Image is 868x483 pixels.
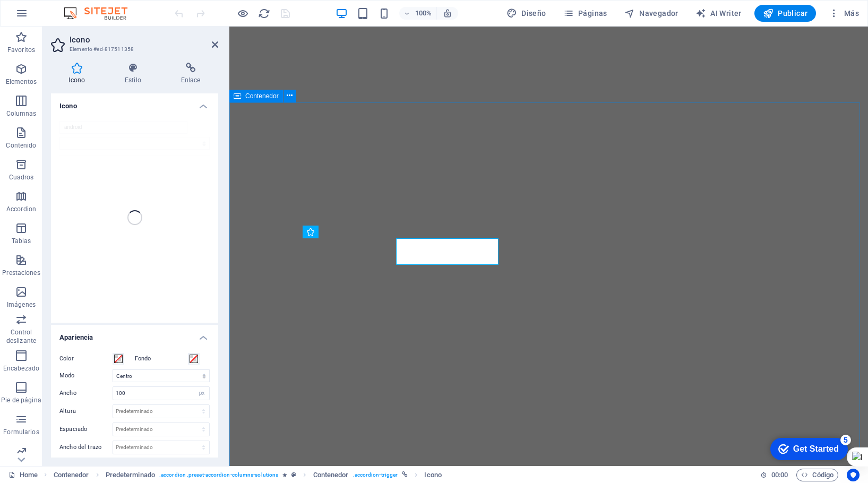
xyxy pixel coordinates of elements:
[824,5,863,22] button: Más
[3,428,39,436] p: Formularios
[691,5,746,22] button: AI Writer
[51,325,218,344] h4: Apariencia
[353,469,398,481] span: . accordion-trigger
[54,469,89,481] span: Haz clic para seleccionar y doble clic para editar
[6,205,36,213] p: Accordion
[3,364,39,373] p: Encabezado
[829,8,859,19] span: Más
[771,469,788,481] span: 00 00
[257,7,270,20] button: reload
[163,63,218,85] h4: Enlace
[2,269,40,277] p: Prestaciones
[9,173,34,182] p: Cuadros
[70,45,197,54] h3: Elemento #ed-817511358
[506,8,546,19] span: Diseño
[70,35,218,45] h2: Icono
[59,408,113,414] label: Altura
[282,472,287,478] i: El elemento contiene una animación
[559,5,612,22] button: Páginas
[801,469,833,481] span: Código
[54,469,442,481] nav: breadcrumb
[620,5,683,22] button: Navegador
[760,469,788,481] h6: Tiempo de la sesión
[847,469,860,481] button: Usercentrics
[258,7,270,20] i: Volver a cargar página
[443,8,452,18] i: Al redimensionar, ajustar el nivel de zoom automáticamente para ajustarse al dispositivo elegido.
[563,8,607,19] span: Páginas
[779,471,780,479] span: :
[59,390,113,396] label: Ancho
[59,369,113,382] label: Modo
[245,93,279,99] span: Contenedor
[59,352,113,365] label: Color
[159,469,278,481] span: . accordion .preset-accordion-columns-solutions
[29,12,74,21] div: Get Started
[6,77,37,86] p: Elementos
[8,469,38,481] a: Haz clic para cancelar la selección y doble clic para abrir páginas
[754,5,817,22] button: Publicar
[107,63,164,85] h4: Estilo
[399,7,437,20] button: 100%
[51,93,218,113] h4: Icono
[59,426,113,432] label: Espaciado
[424,469,441,481] span: Haz clic para seleccionar y doble clic para editar
[6,109,37,118] p: Columnas
[402,472,408,478] i: Este elemento está vinculado
[7,300,36,309] p: Imágenes
[313,469,349,481] span: Haz clic para seleccionar y doble clic para editar
[502,5,551,22] button: Diseño
[1,396,41,404] p: Pie de página
[6,5,83,28] div: Get Started 5 items remaining, 0% complete
[624,8,678,19] span: Navegador
[51,63,107,85] h4: Icono
[291,472,296,478] i: Este elemento es un preajuste personalizable
[415,7,432,20] h6: 100%
[59,444,113,450] label: Ancho del trazo
[61,7,141,20] img: Editor Logo
[12,237,31,245] p: Tablas
[76,2,87,13] div: 5
[6,141,36,150] p: Contenido
[796,469,838,481] button: Código
[502,5,551,22] div: Diseño (Ctrl+Alt+Y)
[695,8,742,19] span: AI Writer
[763,8,808,19] span: Publicar
[106,469,155,481] span: Haz clic para seleccionar y doble clic para editar
[7,46,35,54] p: Favoritos
[236,7,249,20] button: Haz clic para salir del modo de previsualización y seguir editando
[135,352,188,365] label: Fondo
